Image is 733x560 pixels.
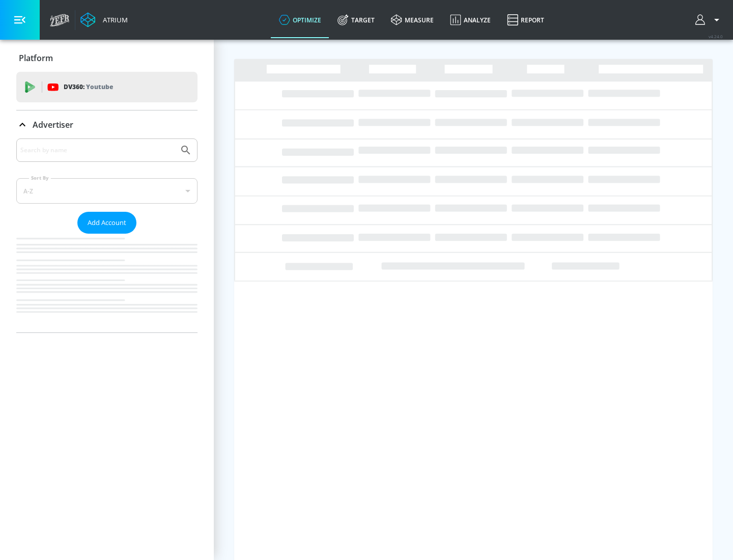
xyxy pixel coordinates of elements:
span: Add Account [88,217,126,229]
p: Platform [19,52,53,64]
a: Report [499,2,552,38]
a: optimize [271,2,329,38]
p: Youtube [86,81,113,92]
span: v 4.24.0 [709,34,723,39]
div: A-Z [16,178,198,204]
div: Advertiser [16,138,198,332]
nav: list of Advertiser [16,234,198,332]
label: Sort By [29,175,51,181]
button: Add Account [77,212,136,234]
p: Advertiser [33,119,73,130]
input: Search by name [20,144,175,157]
div: Platform [16,44,198,72]
a: measure [383,2,442,38]
a: Analyze [442,2,499,38]
a: Target [329,2,383,38]
a: Atrium [80,12,128,27]
div: Advertiser [16,110,198,139]
p: DV360: [64,81,113,93]
div: Atrium [99,15,128,24]
div: DV360: Youtube [16,72,198,102]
